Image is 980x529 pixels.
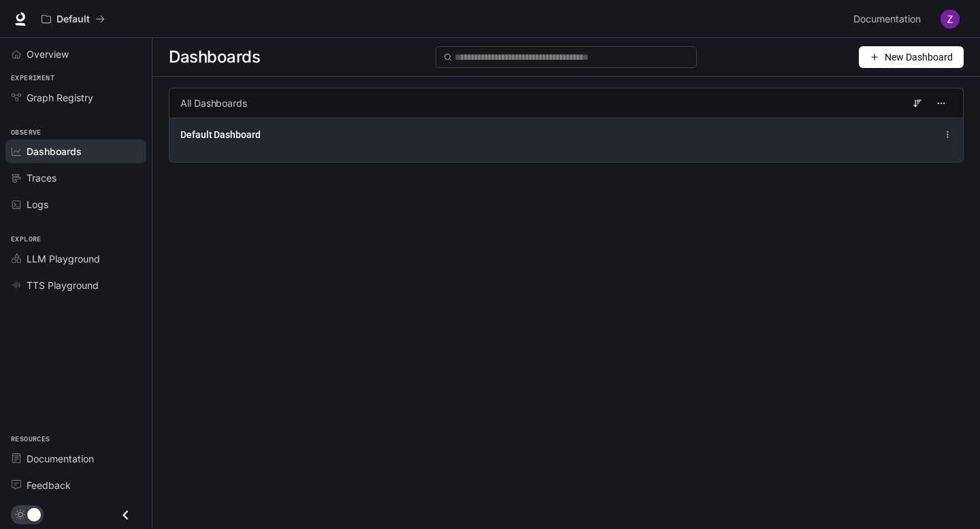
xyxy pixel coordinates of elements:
a: Default Dashboard [180,128,261,141]
a: Traces [5,166,146,190]
a: Overview [5,42,146,66]
span: Dashboards [169,44,260,71]
a: Graph Registry [5,86,146,109]
button: All workspaces [35,5,111,33]
p: Default [56,14,90,25]
span: Feedback [27,478,71,492]
span: LLM Playground [27,252,100,266]
span: Logs [27,197,48,211]
span: TTS Playground [27,278,99,292]
span: Documentation [27,451,94,466]
button: New Dashboard [859,46,964,68]
button: Close drawer [110,501,141,529]
a: Logs [5,192,146,216]
span: Traces [27,171,56,185]
span: Dark mode toggle [27,507,41,522]
a: Documentation [5,447,146,471]
a: TTS Playground [5,273,146,297]
span: New Dashboard [885,50,953,65]
a: Dashboards [5,139,146,163]
span: All Dashboards [180,97,247,110]
button: User avatar [936,5,964,33]
span: Overview [27,47,69,61]
img: User avatar [941,10,960,29]
span: Graph Registry [27,90,93,105]
a: Feedback [5,473,146,497]
span: Dashboards [27,144,82,158]
a: Documentation [848,5,931,33]
a: LLM Playground [5,247,146,271]
span: Documentation [853,11,921,28]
